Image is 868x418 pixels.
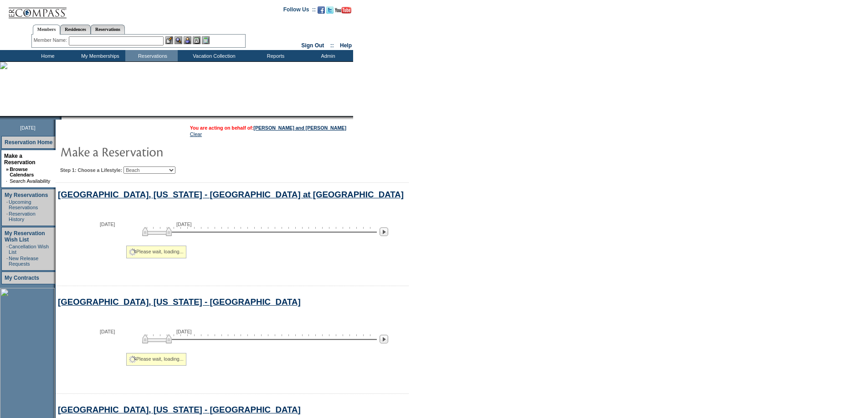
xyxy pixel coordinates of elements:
a: My Reservation Wish List [5,230,45,243]
td: Vacation Collection [178,50,248,61]
a: [GEOGRAPHIC_DATA], [US_STATE] - [GEOGRAPHIC_DATA] at [GEOGRAPHIC_DATA] [58,190,404,199]
td: Home [21,50,73,61]
td: Follow Us :: [283,5,316,16]
img: pgTtlMakeReservation.gif [60,142,242,161]
img: Impersonate [184,36,191,44]
td: Reservations [125,50,178,61]
a: Members [33,25,61,35]
img: Subscribe to our YouTube Channel [335,7,351,14]
span: You are acting on behalf of: [190,125,346,131]
a: Reservation Home [5,139,52,146]
img: View [175,36,182,44]
a: [PERSON_NAME] and [PERSON_NAME] [253,125,346,131]
img: spinner2.gif [129,356,136,363]
a: Search Availability [10,178,50,184]
td: · [6,178,9,184]
a: Subscribe to our YouTube Channel [335,9,351,15]
img: Follow us on Twitter [326,6,334,14]
td: My Memberships [73,50,125,61]
img: Next [380,227,388,236]
div: Please wait, loading... [126,246,186,258]
a: New Release Requests [9,256,38,267]
img: Next [380,335,388,343]
div: Please wait, loading... [126,353,186,366]
a: Help [340,42,352,49]
td: · [6,211,8,222]
a: Reservation History [9,211,36,222]
td: Reports [248,50,301,61]
td: · [6,244,8,255]
span: [DATE] [100,222,115,227]
a: Residences [60,25,91,34]
td: Admin [301,50,353,61]
a: My Reservations [5,192,48,198]
span: [DATE] [100,329,115,334]
img: b_edit.gif [165,36,173,44]
img: Become our fan on Facebook [318,6,325,14]
span: [DATE] [20,125,36,131]
a: Sign Out [301,42,324,49]
div: Member Name: [34,36,69,44]
a: Upcoming Reservations [9,199,38,210]
a: [GEOGRAPHIC_DATA], [US_STATE] - [GEOGRAPHIC_DATA] [58,297,301,307]
img: promoShadowLeftCorner.gif [58,116,62,120]
span: :: [330,42,334,49]
td: · [6,256,8,267]
td: · [6,199,8,210]
a: Make a Reservation [4,153,36,166]
b: » [6,166,9,172]
img: spinner2.gif [129,248,136,256]
b: Step 1: Choose a Lifestyle: [60,167,122,173]
a: Clear [190,131,202,137]
a: Follow us on Twitter [326,9,334,15]
img: b_calculator.gif [202,36,210,44]
a: [GEOGRAPHIC_DATA], [US_STATE] - [GEOGRAPHIC_DATA] [58,405,301,414]
span: [DATE] [176,329,192,334]
img: blank.gif [62,116,62,120]
span: [DATE] [176,222,192,227]
a: My Contracts [5,275,39,281]
img: Reservations [193,36,200,44]
a: Become our fan on Facebook [318,9,325,15]
a: Browse Calendars [10,166,34,177]
a: Cancellation Wish List [9,244,49,255]
a: Reservations [91,25,125,34]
